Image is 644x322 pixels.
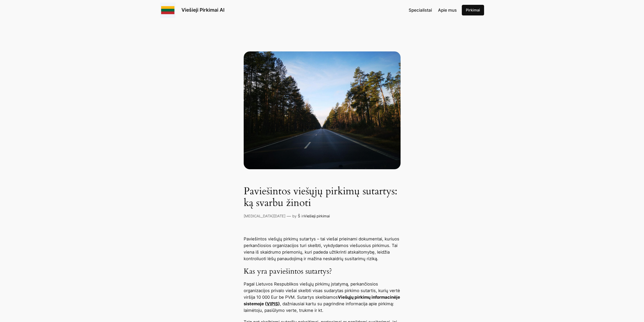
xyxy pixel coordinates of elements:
p: by [292,213,297,219]
a: [MEDICAL_DATA][DATE] [244,214,285,218]
a: Š [298,214,300,218]
a: VIPIS [267,301,278,306]
span: in [301,214,304,218]
nav: Navigation [409,7,457,13]
a: Viešieji pirkimai [304,214,330,218]
p: Paviešintos viešųjų pirkimų sutartys – tai viešai prieinami dokumentai, kuriuos perkančiosios org... [244,236,401,262]
span: Apie mus [438,8,457,13]
p: Pagal Lietuvos Respublikos viešųjų pirkimų įstatymą, perkančiosios organizacijos privalo viešai s... [244,281,401,314]
a: Pirkimai [462,5,484,15]
h3: Kas yra paviešintos sutartys? [244,267,401,276]
a: Viešieji Pirkimai AI [181,7,224,13]
img: Viešieji pirkimai logo [160,3,175,18]
: asphalt road in between trees [244,51,401,169]
a: Specialistai [409,7,432,13]
span: Specialistai [409,8,432,13]
a: Apie mus [438,7,457,13]
p: — [287,213,291,219]
h1: Paviešintos viešųjų pirkimų sutartys: ką svarbu žinoti [244,185,401,209]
